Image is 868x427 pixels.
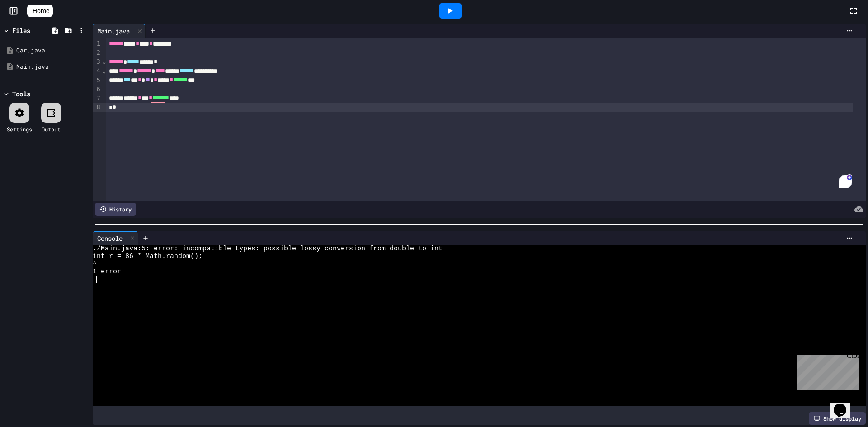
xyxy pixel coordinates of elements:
span: 1 error [93,268,121,276]
span: ^ [93,260,97,268]
div: 2 [93,48,102,57]
div: 5 [93,76,102,85]
div: To enrich screen reader interactions, please activate Accessibility in Grammarly extension settings [106,38,866,201]
span: int r = 86 * Math.random(); [93,253,203,260]
span: ./Main.java:5: error: incompatible types: possible lossy conversion from double to int [93,245,443,253]
div: Main.java [93,24,146,38]
span: Fold line [102,58,106,65]
div: Console [93,234,127,243]
div: Main.java [93,26,134,36]
div: Car.java [16,46,87,55]
div: Tools [12,89,30,99]
div: 6 [93,85,102,94]
span: Fold line [102,67,106,75]
div: Settings [7,125,32,133]
div: Main.java [16,62,87,71]
div: 1 [93,39,102,48]
div: 8 [93,103,102,112]
div: Console [93,231,138,245]
a: Home [27,5,53,17]
div: Files [12,26,30,35]
div: Show display [809,412,866,425]
span: Home [33,6,49,15]
div: Chat with us now!Close [4,4,62,57]
div: 7 [93,94,102,103]
iframe: chat widget [830,391,859,418]
div: 4 [93,66,102,75]
div: History [95,203,136,216]
div: Output [42,125,61,133]
div: 3 [93,57,102,66]
iframe: chat widget [793,352,859,390]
